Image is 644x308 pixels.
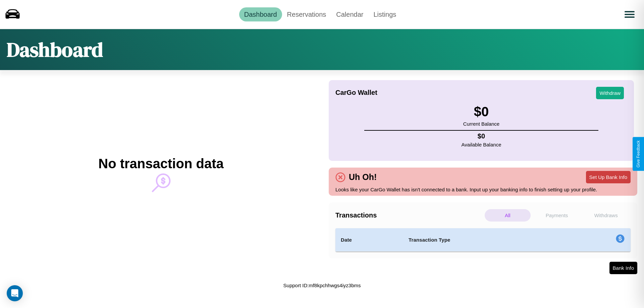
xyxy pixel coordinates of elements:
a: Calendar [331,7,368,21]
h1: Dashboard [7,36,103,63]
p: Support ID: mf8kpchhwgs4iyz3bms [283,281,361,290]
h4: CarGo Wallet [335,89,377,97]
button: Open menu [620,5,639,24]
h4: Transactions [335,211,483,219]
a: Dashboard [239,7,282,21]
h2: No transaction data [98,156,223,171]
h4: Date [341,236,398,244]
p: Looks like your CarGo Wallet has isn't connected to a bank. Input up your banking info to finish ... [335,185,631,194]
h4: Transaction Type [409,236,561,244]
div: Give Feedback [636,140,641,168]
a: Reservations [282,7,331,21]
button: Bank Info [609,262,637,274]
p: Available Balance [462,140,501,149]
div: Open Intercom Messenger [7,285,23,301]
button: Withdraw [596,87,624,99]
button: Set Up Bank Info [586,171,631,183]
h4: $ 0 [462,132,501,140]
h4: Uh Oh! [345,172,380,182]
p: Withdraws [583,209,629,222]
p: Current Balance [463,119,499,128]
h3: $ 0 [463,104,499,119]
p: Payments [534,209,580,222]
p: All [485,209,531,222]
a: Listings [368,7,401,21]
table: simple table [335,228,631,252]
